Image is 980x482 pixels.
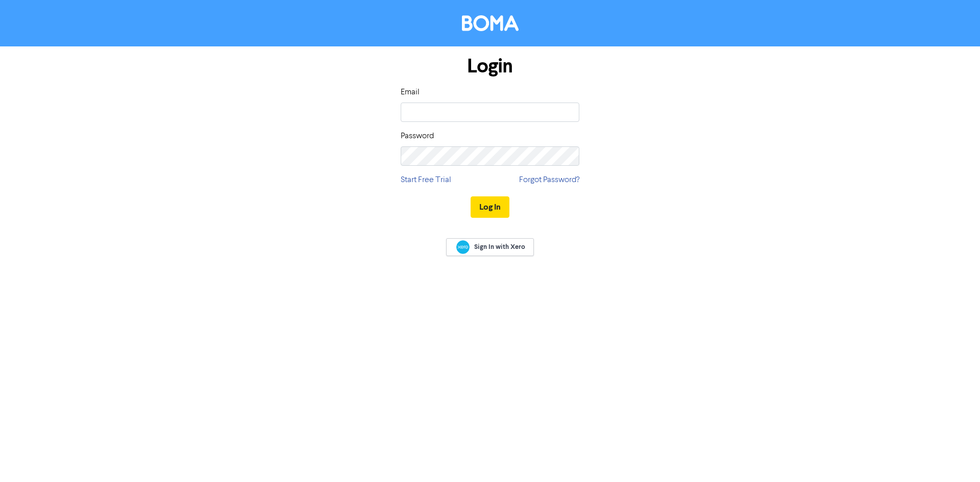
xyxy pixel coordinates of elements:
[462,15,519,31] img: BOMA Logo
[401,174,451,186] a: Start Free Trial
[456,240,470,254] img: Xero logo
[471,196,509,218] button: Log In
[519,174,579,186] a: Forgot Password?
[401,130,434,142] label: Password
[474,242,525,251] span: Sign In with Xero
[446,238,534,256] a: Sign In with Xero
[401,55,579,78] h1: Login
[401,86,420,98] label: Email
